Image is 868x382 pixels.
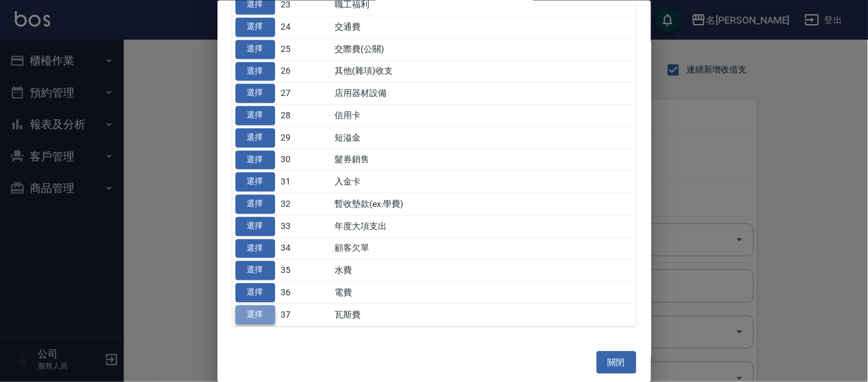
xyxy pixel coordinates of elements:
[331,82,636,105] td: 店用器材設備
[331,149,636,171] td: 髮券銷售
[331,127,636,149] td: 短溢金
[235,261,275,280] button: 選擇
[331,259,636,282] td: 水費
[278,38,332,61] td: 25
[331,238,636,260] td: 顧客欠單
[235,239,275,258] button: 選擇
[235,150,275,170] button: 選擇
[278,16,332,38] td: 24
[278,259,332,282] td: 35
[331,105,636,127] td: 信用卡
[278,82,332,105] td: 27
[235,284,275,303] button: 選擇
[331,304,636,326] td: 瓦斯費
[235,106,275,126] button: 選擇
[331,215,636,238] td: 年度大項支出
[235,305,275,324] button: 選擇
[278,61,332,83] td: 26
[278,193,332,215] td: 32
[235,173,275,192] button: 選擇
[235,195,275,214] button: 選擇
[278,127,332,149] td: 29
[235,18,275,37] button: 選擇
[235,217,275,236] button: 選擇
[278,304,332,326] td: 37
[235,62,275,81] button: 選擇
[278,215,332,238] td: 33
[278,238,332,260] td: 34
[331,16,636,38] td: 交通費
[331,38,636,61] td: 交際費(公關)
[278,105,332,127] td: 28
[235,128,275,147] button: 選擇
[235,40,275,59] button: 選擇
[278,171,332,193] td: 31
[331,193,636,215] td: 暫收墊款(ex.學費)
[235,84,275,103] button: 選擇
[331,171,636,193] td: 入金卡
[278,282,332,304] td: 36
[331,282,636,304] td: 電費
[597,351,636,374] button: 關閉
[331,61,636,83] td: 其他(雜項)收支
[278,149,332,171] td: 30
